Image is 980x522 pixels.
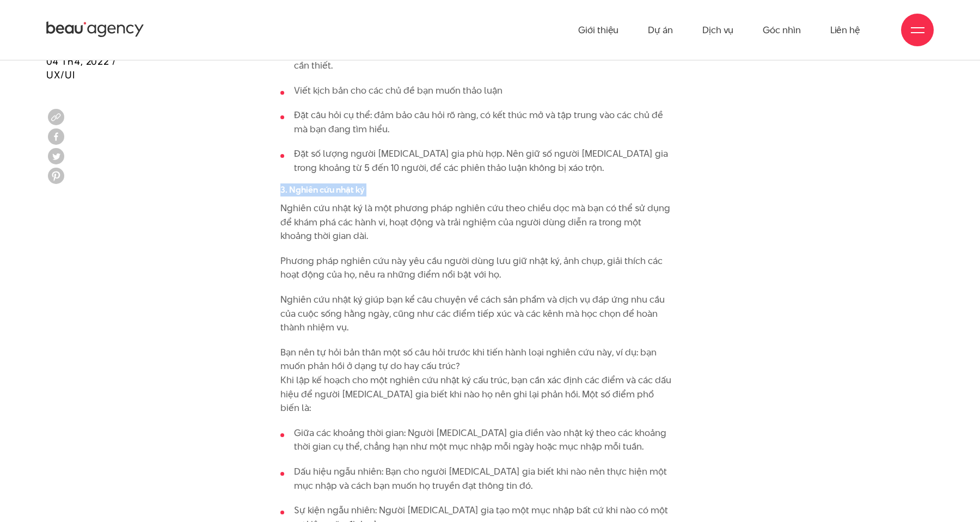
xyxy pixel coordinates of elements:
li: Đặt số lượng người [MEDICAL_DATA] gia phù hợp. Nên giữ số người [MEDICAL_DATA] gia trong khoảng t... [280,147,672,175]
p: Bạn nên tự hỏi bản thân một số câu hỏi trước khi tiến hành loại nghiên cứu này, ví dụ: bạn muốn p... [280,346,672,415]
li: Đặt câu hỏi cụ thể: đảm bảo câu hỏi rõ ràng, có kết thúc mở và tập trung vào các chủ đề mà bạn đa... [280,108,672,136]
li: Viết kịch bản cho các chủ đề bạn muốn thảo luận [280,84,672,98]
p: Nghiên cứu nhật ký giúp bạn kể câu chuyện về cách sản phẩm và dịch vụ đáp ứng nhu cầu của cuộc số... [280,293,672,335]
span: 04 Th4, 2022 / UX/UI [46,54,117,82]
li: Giữa các khoảng thời gian: Người [MEDICAL_DATA] gia điền vào nhật ký theo các khoảng thời gian cụ... [280,426,672,454]
p: Nghiên cứu nhật ký là một phương pháp nghiên cứu theo chiều dọc mà bạn có thể sử dụng để khám phá... [280,201,672,243]
h4: 3. Nghiên cứu nhật ký [280,184,672,196]
li: Dấu hiệu ngẫu nhiên: Bạn cho người [MEDICAL_DATA] gia biết khi nào nên thực hiện một mục nhập và ... [280,465,672,493]
p: Phương pháp nghiên cứu này yêu cầu người dùng lưu giữ nhật ký, ảnh chụp, giải thích các hoạt động... [280,254,672,282]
